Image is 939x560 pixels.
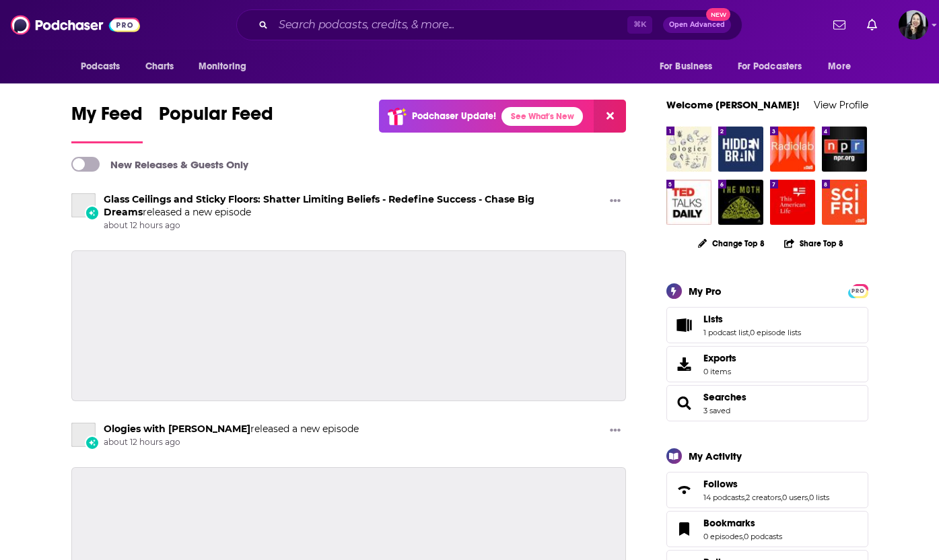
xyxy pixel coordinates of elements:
[604,423,626,440] button: Show More Button
[650,54,730,79] button: open menu
[145,57,174,76] span: Charts
[412,110,496,122] p: Podchaser Update!
[663,17,731,33] button: Open AdvancedNew
[85,205,100,220] div: New Episode
[71,423,96,447] a: Ologies with Alie Ward
[703,313,801,325] a: Lists
[703,478,738,490] span: Follows
[703,352,736,364] span: Exports
[104,423,250,435] a: Ologies with Alie Ward
[627,16,652,34] span: ⌘ K
[71,102,143,143] a: My Feed
[738,57,802,76] span: For Podcasters
[744,493,746,502] span: ,
[660,57,713,76] span: For Business
[749,328,750,337] span: ,
[822,180,867,225] img: Science Friday
[666,511,868,547] span: Bookmarks
[501,107,583,126] a: See What's New
[746,493,781,502] a: 2 creators
[71,54,138,79] button: open menu
[850,285,866,295] a: PRO
[104,423,359,435] h3: released a new episode
[604,193,626,210] button: Show More Button
[666,127,711,172] img: Ologies with Alie Ward
[666,472,868,508] span: Follows
[828,57,851,76] span: More
[750,328,801,337] a: 0 episode lists
[666,346,868,382] a: Exports
[899,10,928,40] button: Show profile menu
[703,517,755,529] span: Bookmarks
[822,127,867,172] img: Stories from NPR : NPR
[809,493,829,502] a: 0 lists
[159,102,273,133] span: Popular Feed
[671,481,698,499] a: Follows
[828,13,851,36] a: Show notifications dropdown
[137,54,182,79] a: Charts
[81,57,120,76] span: Podcasts
[666,307,868,343] span: Lists
[669,22,725,28] span: Open Advanced
[808,493,809,502] span: ,
[782,493,808,502] a: 0 users
[71,157,248,172] a: New Releases & Guests Only
[273,14,627,36] input: Search podcasts, credits, & more...
[742,532,744,541] span: ,
[703,328,749,337] a: 1 podcast list
[899,10,928,40] span: Logged in as marypoffenroth
[819,54,868,79] button: open menu
[703,367,736,376] span: 0 items
[703,532,742,541] a: 0 episodes
[71,102,143,133] span: My Feed
[159,102,273,143] a: Popular Feed
[862,13,882,36] a: Show notifications dropdown
[666,180,711,225] img: TED Talks Daily
[671,355,698,374] span: Exports
[781,493,782,502] span: ,
[189,54,264,79] button: open menu
[899,10,928,40] img: User Profile
[104,220,605,232] span: about 12 hours ago
[671,520,698,538] a: Bookmarks
[104,193,534,218] a: Glass Ceilings and Sticky Floors: Shatter Limiting Beliefs - Redefine Success - Chase Big Dreams
[11,12,140,38] img: Podchaser - Follow, Share and Rate Podcasts
[671,394,698,413] a: Searches
[850,286,866,296] span: PRO
[706,8,730,21] span: New
[71,193,96,217] a: Glass Ceilings and Sticky Floors: Shatter Limiting Beliefs - Redefine Success - Chase Big Dreams
[718,127,763,172] img: Hidden Brain
[689,285,722,297] div: My Pro
[770,127,815,172] img: Radiolab
[770,180,815,225] img: This American Life
[703,313,723,325] span: Lists
[104,193,605,219] h3: released a new episode
[104,437,359,448] span: about 12 hours ago
[689,450,742,462] div: My Activity
[703,517,782,529] a: Bookmarks
[703,478,829,490] a: Follows
[814,98,868,111] a: View Profile
[703,391,746,403] a: Searches
[744,532,782,541] a: 0 podcasts
[666,98,800,111] a: Welcome [PERSON_NAME]!
[236,9,742,40] div: Search podcasts, credits, & more...
[690,235,773,252] button: Change Top 8
[718,180,763,225] img: The Moth
[784,230,844,256] button: Share Top 8
[703,493,744,502] a: 14 podcasts
[703,406,730,415] a: 3 saved
[671,316,698,335] a: Lists
[666,385,868,421] span: Searches
[729,54,822,79] button: open menu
